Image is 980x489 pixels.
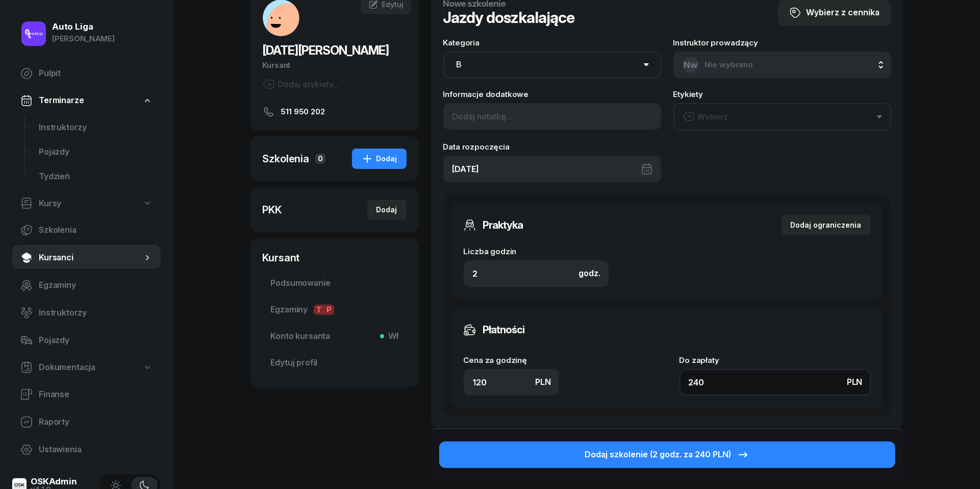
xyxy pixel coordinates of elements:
span: 0 [315,154,325,164]
div: Auto Liga [52,22,115,31]
a: Terminarze [12,89,161,112]
span: [DATE][PERSON_NAME] [263,43,389,58]
div: [PERSON_NAME] [52,32,115,45]
span: Edytuj profil [271,356,398,370]
span: Kursanci [39,251,142,264]
a: Edytuj profil [263,351,407,375]
input: Dodaj notatkę... [443,103,661,130]
a: 511 950 202 [263,106,407,118]
span: Pojazdy [39,334,153,347]
button: Dodaj [352,149,407,169]
div: Dodaj ograniczenia [791,219,862,231]
a: Kursy [12,192,161,215]
div: Dodaj szkolenie (2 godz. za 240 PLN) [585,448,749,461]
h3: Praktyka [483,217,523,233]
a: Instruktorzy [12,301,161,325]
span: Terminarze [39,94,84,107]
span: Szkolenia [39,224,153,237]
span: Pulpit [39,67,153,80]
a: Tydzień [31,164,161,189]
div: Dodaj [376,204,397,216]
input: 0 [680,369,871,396]
span: Raporty [39,415,153,429]
span: Egzaminy [39,279,153,292]
a: Ustawienia [12,437,161,462]
span: Kursy [39,197,61,210]
h3: Płatności [483,322,525,338]
a: Szkolenia [12,218,161,242]
span: Tydzień [39,170,153,183]
a: Dokumentacja [12,356,161,379]
a: Kursanci [12,246,161,270]
a: Konto kursantaWł [263,324,407,349]
a: Finanse [12,382,161,407]
button: Dodaj etykiety... [263,78,340,90]
a: Podsumowanie [263,271,407,296]
div: OSKAdmin [31,477,77,486]
div: Szkolenia [263,152,310,166]
span: Instruktorzy [39,306,153,320]
div: Kursant [263,251,407,265]
button: Dodaj szkolenie (2 godz. za 240 PLN) [439,442,895,468]
input: 0 [464,369,560,396]
div: Wybierz [683,110,728,124]
span: Wł [384,330,398,343]
a: Egzaminy [12,273,161,298]
a: Raporty [12,410,161,434]
div: Wybierz z cennika [789,6,880,19]
span: Finanse [39,388,153,401]
button: Dodaj [367,200,407,220]
h1: Jazdy doszkalające [443,8,575,27]
a: EgzaminyTP [263,298,407,322]
span: Instruktorzy [39,121,153,134]
a: Pojazdy [12,328,161,353]
div: Kursant [263,59,407,72]
a: Pulpit [12,61,161,86]
span: Nie wybrano [705,60,753,69]
span: Nw [684,61,697,69]
button: NwNie wybrano [673,52,891,78]
span: Konto kursanta [271,330,398,343]
button: Wybierz [673,103,891,131]
input: 0 [464,260,609,287]
div: Dodaj [361,153,397,165]
button: Dodaj ograniczenia [782,215,871,235]
div: PKK [263,203,282,217]
span: Dokumentacja [39,361,95,374]
span: 511 950 202 [281,106,325,118]
a: Instruktorzy [31,115,161,140]
span: T [314,305,324,315]
span: Ustawienia [39,443,153,456]
span: Egzaminy [271,303,398,316]
span: P [324,305,334,315]
a: Pojazdy [31,140,161,164]
span: Podsumowanie [271,277,398,290]
span: Pojazdy [39,145,153,159]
